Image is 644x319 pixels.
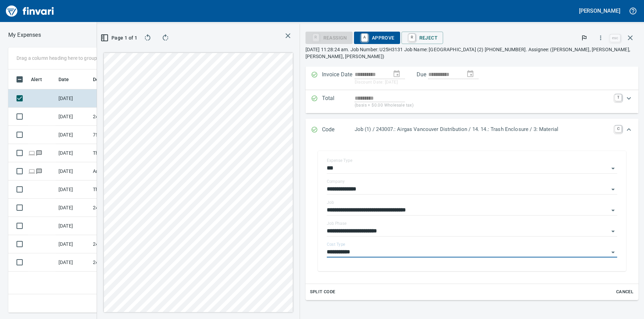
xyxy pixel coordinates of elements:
[90,108,152,126] td: 243007
[105,34,134,42] span: Page 1 of 1
[615,94,622,101] a: T
[327,221,346,225] label: Job Phase
[305,46,638,60] p: [DATE] 11:28:24 am. Job Number: U25H3131 Job Name: [GEOGRAPHIC_DATA] (2) [PHONE_NUMBER]. Assignee...
[608,164,618,173] button: Open
[31,75,51,84] span: Alert
[56,235,90,253] td: [DATE]
[322,94,355,109] p: Total
[608,30,638,46] span: Close invoice
[327,158,352,163] label: Expense Type
[28,169,35,173] span: Online transaction
[35,169,43,173] span: Has messages
[409,34,415,41] a: R
[8,31,41,39] nav: breadcrumb
[56,162,90,180] td: [DATE]
[359,32,395,44] span: Approve
[354,32,400,44] button: AApprove
[58,75,78,84] span: Date
[355,102,611,109] p: (basis + $0.00 Wholesale tax)
[4,3,56,19] img: Finvari
[305,119,638,141] div: Expand
[610,34,620,42] a: esc
[305,90,638,113] div: Expand
[327,179,345,184] label: Company
[608,227,618,236] button: Open
[608,247,618,257] button: Open
[56,199,90,217] td: [DATE]
[305,34,353,40] div: Reassign
[90,162,152,180] td: Amazon Mktplace Pmts [DOMAIN_NAME][URL] WA
[90,199,152,217] td: 243008
[56,126,90,144] td: [DATE]
[608,206,618,215] button: Open
[93,75,119,84] span: Description
[103,32,137,44] button: Page 1 of 1
[31,75,42,84] span: Alert
[93,75,128,84] span: Description
[17,55,117,62] p: Drag a column heading here to group the table
[56,144,90,162] td: [DATE]
[35,151,43,155] span: Has messages
[90,180,152,199] td: The Home Depot #4738 [GEOGRAPHIC_DATA] [GEOGRAPHIC_DATA]
[327,242,345,246] label: Cost Type
[614,287,636,297] button: Cancel
[56,108,90,126] td: [DATE]
[327,200,334,205] label: Job
[56,217,90,235] td: [DATE]
[577,30,592,45] button: Flag
[593,30,608,45] button: More
[28,151,35,155] span: Online transaction
[407,32,438,44] span: Reject
[56,253,90,272] td: [DATE]
[90,235,152,253] td: 243008
[361,34,368,41] a: A
[355,125,611,133] p: Job (1) / 243007.: Airgas Vancouver Distribution / 14. 14.: Trash Enclosure / 3: Material
[579,7,620,14] h5: [PERSON_NAME]
[615,288,634,296] span: Cancel
[310,288,335,296] span: Split Code
[90,126,152,144] td: 75.024041
[90,253,152,272] td: 243008
[615,125,622,132] a: C
[608,185,618,194] button: Open
[401,32,443,44] button: RReject
[308,287,337,297] button: Split Code
[56,89,90,108] td: [DATE]
[56,180,90,199] td: [DATE]
[577,5,622,16] button: [PERSON_NAME]
[322,125,355,134] p: Code
[90,144,152,162] td: The Home Depot #[GEOGRAPHIC_DATA]
[58,75,69,84] span: Date
[8,31,41,39] p: My Expenses
[305,141,638,300] div: Expand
